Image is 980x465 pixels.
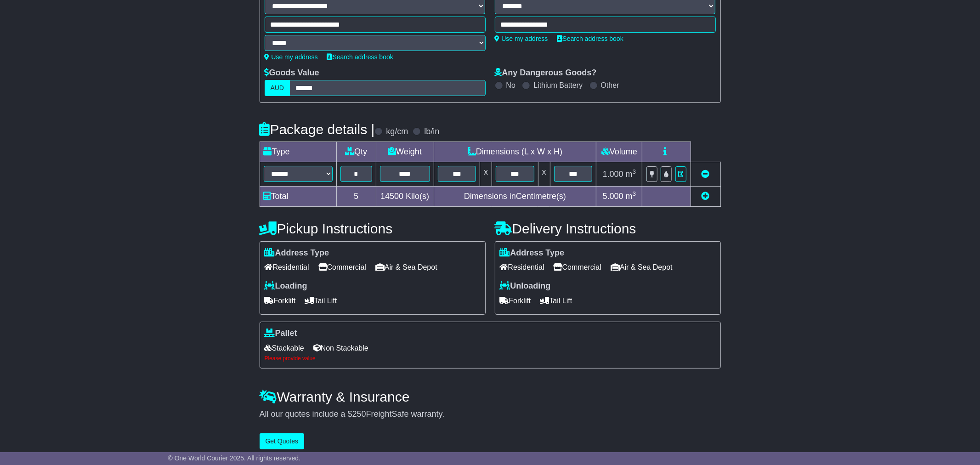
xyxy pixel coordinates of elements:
div: Please provide value [265,355,716,362]
span: m [626,170,636,179]
span: Air & Sea Depot [375,260,437,274]
span: 5.000 [603,192,623,201]
span: © One World Courier 2025. All rights reserved. [168,454,301,462]
label: lb/in [424,127,439,137]
label: No [506,81,515,90]
label: Any Dangerous Goods? [495,68,597,78]
label: Address Type [265,248,329,258]
span: 1.000 [603,170,623,179]
button: Get Quotes [260,433,305,449]
td: Type [260,142,336,162]
sup: 3 [633,168,636,175]
h4: Warranty & Insurance [260,389,721,404]
span: 14500 [380,192,403,201]
label: Pallet [265,329,297,339]
span: Tail Lift [305,294,337,308]
span: m [626,192,636,201]
td: Total [260,186,336,206]
h4: Package details | [260,122,375,137]
span: Commercial [554,260,601,274]
span: Stackable [265,341,304,355]
h4: Delivery Instructions [495,221,721,236]
td: Qty [336,142,376,162]
h4: Pickup Instructions [260,221,486,236]
a: Remove this item [702,170,710,179]
a: Add new item [702,192,710,201]
td: Dimensions in Centimetre(s) [434,186,596,206]
span: Residential [265,260,309,274]
td: Weight [376,142,434,162]
label: kg/cm [386,127,408,137]
span: Air & Sea Depot [611,260,673,274]
td: Dimensions (L x W x H) [434,142,596,162]
span: Non Stackable [313,341,368,355]
sup: 3 [633,190,636,197]
span: Tail Lift [540,294,572,308]
a: Use my address [265,53,318,61]
label: Address Type [500,248,565,258]
label: Lithium Battery [533,81,583,90]
label: AUD [265,80,290,96]
label: Goods Value [265,68,319,78]
a: Search address book [327,53,393,61]
td: x [480,162,492,186]
label: Loading [265,281,307,291]
span: Forklift [265,294,296,308]
span: Forklift [500,294,531,308]
span: Commercial [318,260,366,274]
label: Unloading [500,281,551,291]
td: Volume [596,142,642,162]
a: Search address book [557,35,623,42]
td: Kilo(s) [376,186,434,206]
td: x [538,162,550,186]
span: 250 [352,409,366,419]
td: 5 [336,186,376,206]
a: Use my address [495,35,548,42]
div: All our quotes include a $ FreightSafe warranty. [260,409,721,420]
span: Residential [500,260,544,274]
label: Other [601,81,619,90]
